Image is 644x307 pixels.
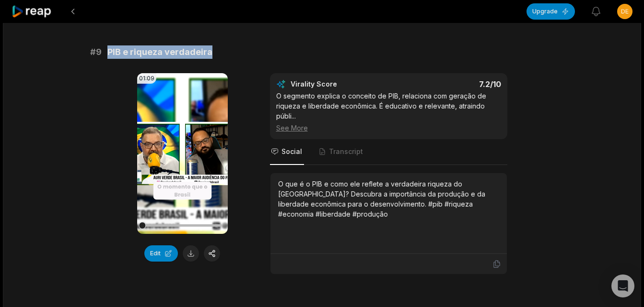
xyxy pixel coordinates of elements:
[281,147,302,156] span: Social
[144,245,178,262] button: Edit
[276,123,501,133] div: See More
[107,45,212,59] span: PIB e riqueza verdadeira
[276,91,501,133] div: O segmento explica o conceito de PIB, relaciona com geração de riqueza e liberdade econômica. É e...
[90,45,102,59] span: # 9
[527,3,575,20] button: Upgrade
[278,179,499,219] div: O que é o PIB e como ele reflete a verdadeira riqueza do [GEOGRAPHIC_DATA]? Descubra a importânci...
[329,147,363,156] span: Transcript
[611,274,634,297] div: Open Intercom Messenger
[137,73,228,234] video: Your browser does not support mp4 format.
[291,79,394,89] div: Virality Score
[398,79,501,89] div: 7.2 /10
[270,139,507,165] nav: Tabs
